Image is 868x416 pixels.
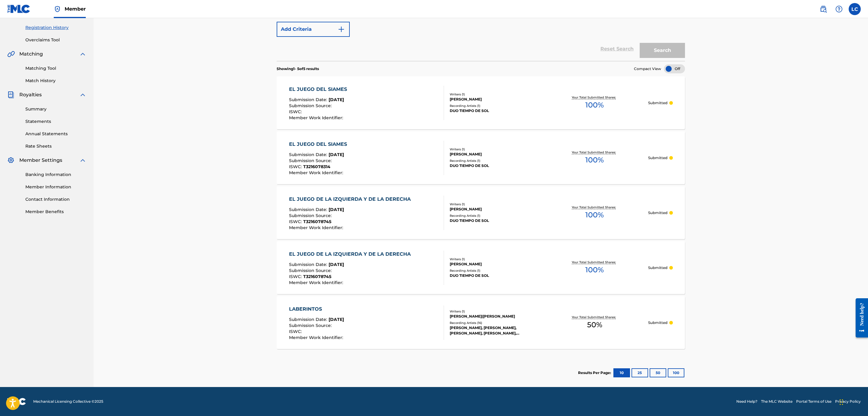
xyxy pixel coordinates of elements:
img: Member Settings [7,157,14,164]
div: Writers ( 1 ) [450,309,541,314]
span: Matching [19,50,43,58]
a: EL JUEGO DEL SIAMESSubmission Date:[DATE]Submission Source:ISWC:T3216078314Member Work Identifier... [277,131,685,184]
span: Royalties [19,91,42,98]
span: Submission Source : [289,268,333,273]
p: Submitted [648,155,667,161]
div: Writers ( 1 ) [450,92,541,97]
p: Your Total Submitted Shares: [572,150,617,155]
span: 50 % [587,319,602,330]
a: Need Help? [736,399,757,404]
p: Submitted [648,265,667,270]
div: Recording Artists ( 1 ) [450,158,541,163]
a: Overclaims Tool [25,37,86,43]
div: DUO TIEMPO DE SOL [450,218,541,223]
p: Submitted [648,100,667,106]
span: Submission Date : [289,97,329,102]
span: 100 % [585,210,604,220]
p: Submitted [648,210,667,216]
div: Recording Artists ( 1 ) [450,213,541,218]
span: [DATE] [329,97,344,102]
img: Top Rightsholder [54,5,61,13]
div: Recording Artists ( 16 ) [450,321,541,325]
div: [PERSON_NAME]|[PERSON_NAME] [450,314,541,319]
span: [DATE] [329,262,344,267]
button: 50 [650,368,666,377]
span: [DATE] [329,207,344,212]
div: Recording Artists ( 1 ) [450,104,541,108]
div: [PERSON_NAME] [450,97,541,102]
img: Royalties [7,91,14,98]
a: Portal Terms of Use [796,399,831,404]
a: Summary [25,106,86,112]
iframe: Chat Widget [838,387,868,416]
span: Member Work Identifier : [289,280,345,285]
span: [DATE] [329,317,344,322]
a: Registration History [25,24,86,31]
div: Help [833,3,845,15]
div: Drag [840,393,843,411]
form: Search Form [277,3,685,61]
div: [PERSON_NAME] [450,206,541,212]
a: Public Search [817,3,829,15]
p: Your Total Submitted Shares: [572,260,617,264]
a: The MLC Website [761,399,792,404]
p: Results Per Page: [578,370,612,376]
span: Compact View [634,66,661,72]
span: Member Work Identifier : [289,170,345,175]
span: 100 % [585,155,604,165]
div: DUO TIEMPO DE SOL [450,273,541,278]
img: expand [79,157,86,164]
span: Submission Date : [289,317,329,322]
span: Submission Source : [289,103,333,108]
div: [PERSON_NAME], [PERSON_NAME], [PERSON_NAME], [PERSON_NAME], [PERSON_NAME], [PERSON_NAME], [PERSON... [450,325,541,336]
div: Writers ( 1 ) [450,257,541,261]
img: expand [79,91,86,98]
img: logo [7,398,26,405]
div: EL JUEGO DE LA IZQUIERDA Y DE LA DERECHA [289,251,414,258]
div: DUO TIEMPO DE SOL [450,108,541,114]
button: 100 [668,368,684,377]
button: 25 [632,368,648,377]
span: Submission Source : [289,323,333,328]
div: LABERINTOS [289,306,345,313]
div: User Menu [849,3,861,15]
span: 100 % [585,264,604,275]
a: EL JUEGO DE LA IZQUIERDA Y DE LA DERECHASubmission Date:[DATE]Submission Source:ISWC:T3216078745M... [277,241,685,294]
a: Privacy Policy [835,399,861,404]
span: Member Work Identifier : [289,115,345,120]
span: ISWC : [289,329,303,334]
div: [PERSON_NAME] [450,152,541,157]
a: Matching Tool [25,65,86,72]
div: Writers ( 1 ) [450,147,541,152]
img: MLC Logo [7,5,31,13]
a: LABERINTOSSubmission Date:[DATE]Submission Source:ISWC:Member Work Identifier:Writers (1)[PERSON_... [277,296,685,349]
p: Submitted [648,320,667,325]
a: EL JUEGO DE LA IZQUIERDA Y DE LA DERECHASubmission Date:[DATE]Submission Source:ISWC:T3216078745M... [277,186,685,239]
span: Member Work Identifier : [289,225,345,230]
div: EL JUEGO DEL SIAMES [289,86,350,93]
span: Mechanical Licensing Collective © 2025 [33,399,103,404]
span: 100 % [585,100,604,110]
span: [DATE] [329,152,344,157]
div: EL JUEGO DEL SIAMES [289,141,350,148]
a: Member Benefits [25,209,86,215]
div: EL JUEGO DE LA IZQUIERDA Y DE LA DERECHA [289,196,414,203]
p: Your Total Submitted Shares: [572,315,617,319]
a: EL JUEGO DEL SIAMESSubmission Date:[DATE]Submission Source:ISWC:Member Work Identifier:Writers (1... [277,76,685,129]
div: Recording Artists ( 1 ) [450,268,541,273]
a: Contact Information [25,196,86,203]
button: 10 [613,368,630,377]
span: Member Settings [19,157,62,164]
span: Submission Source : [289,213,333,218]
span: T3216078314 [303,164,330,169]
span: Submission Date : [289,207,329,212]
a: Statements [25,118,86,125]
img: expand [79,50,86,58]
span: Submission Date : [289,152,329,157]
a: Annual Statements [25,131,86,137]
span: T3216078745 [303,274,331,279]
span: ISWC : [289,274,303,279]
